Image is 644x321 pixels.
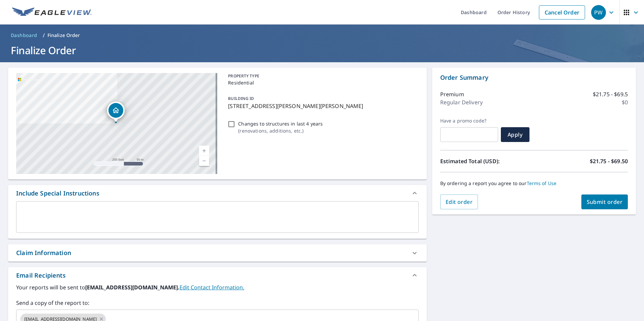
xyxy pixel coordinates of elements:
button: Edit order [440,194,478,209]
p: PROPERTY TYPE [228,73,416,79]
span: Submit order [587,198,623,206]
span: Dashboard [11,32,37,39]
h1: Finalize Order [8,43,636,57]
div: Include Special Instructions [8,185,427,201]
div: Email Recipients [8,267,427,283]
p: Finalize Order [47,32,80,39]
span: Apply [506,131,524,138]
p: Estimated Total (USD): [440,157,534,165]
p: ( renovations, additions, etc. ) [238,127,323,134]
b: [EMAIL_ADDRESS][DOMAIN_NAME]. [85,284,180,291]
img: EV Logo [12,7,92,17]
a: EditContactInfo [180,284,244,291]
p: $21.75 - $69.5 [593,90,628,98]
p: By ordering a report you agree to our [440,180,628,186]
div: Email Recipients [16,271,66,280]
div: Dropped pin, building 1, Residential property, 2030 Burr Blvd Flint, MI 48503 [107,102,125,122]
button: Apply [501,127,529,142]
p: Changes to structures in last 4 years [238,120,323,127]
p: Regular Delivery [440,98,483,106]
p: $21.75 - $69.50 [590,157,628,165]
p: BUILDING ID [228,96,254,101]
div: Include Special Instructions [16,189,99,198]
div: PW [591,5,606,20]
div: Claim Information [16,248,71,257]
span: Edit order [446,198,473,206]
li: / [43,31,45,39]
a: Cancel Order [539,5,585,20]
a: Current Level 17, Zoom In [199,146,209,156]
button: Submit order [581,194,628,209]
a: Terms of Use [527,180,557,186]
nav: breadcrumb [8,30,636,41]
p: [STREET_ADDRESS][PERSON_NAME][PERSON_NAME] [228,102,416,110]
a: Current Level 17, Zoom Out [199,156,209,166]
label: Your reports will be sent to [16,283,419,291]
p: Order Summary [440,73,628,82]
p: Premium [440,90,464,98]
label: Send a copy of the report to: [16,299,419,307]
p: $0 [622,98,628,106]
a: Dashboard [8,30,40,41]
p: Residential [228,79,416,86]
label: Have a promo code? [440,118,498,124]
div: Claim Information [8,244,427,261]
